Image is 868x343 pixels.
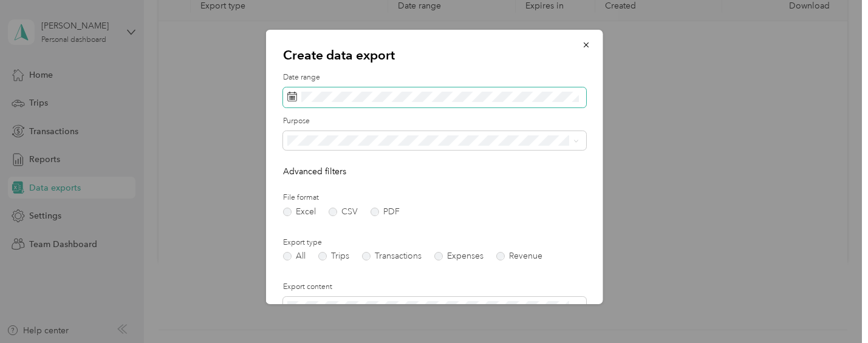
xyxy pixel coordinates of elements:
label: Excel [282,208,315,216]
label: Purpose [282,116,586,127]
label: CSV [328,208,357,216]
label: File format [282,192,586,203]
label: Revenue [496,252,542,260]
label: PDF [370,208,399,216]
label: Export content [282,282,586,293]
label: Date range [282,72,586,83]
label: Trips [318,252,349,260]
label: Transactions [361,252,421,260]
p: Advanced filters [282,165,586,178]
p: Create data export [282,47,586,64]
label: Expenses [434,252,483,260]
iframe: Everlance-gr Chat Button Frame [800,275,868,343]
label: All [282,252,305,260]
label: Export type [282,237,586,248]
